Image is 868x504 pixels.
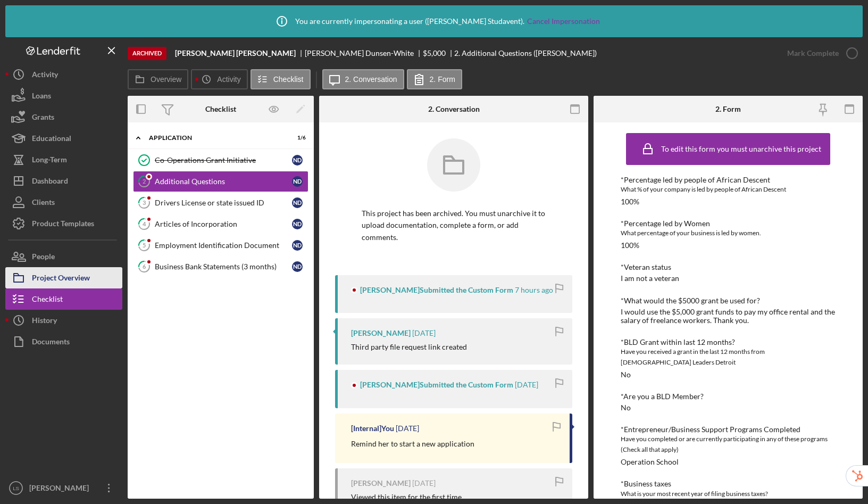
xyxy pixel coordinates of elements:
[5,310,122,331] button: History
[155,262,292,271] div: Business Bank Statements (3 months)
[143,178,146,185] tspan: 2
[360,286,513,294] div: [PERSON_NAME] Submitted the Custom Form
[715,105,741,113] div: 2. Form
[269,8,600,35] div: You are currently impersonating a user ( [PERSON_NAME] Studavent ).
[133,213,308,235] a: 4Articles of IncorporationND
[292,197,303,208] div: N D
[621,241,639,250] div: 100%
[292,240,303,251] div: N D
[412,329,436,337] time: 2025-10-06 23:23
[5,64,122,85] button: Activity
[32,106,54,130] div: Grants
[143,242,146,249] tspan: 5
[155,177,292,186] div: Additional Questions
[621,184,836,195] div: What % of your company is led by people of African Descent
[5,192,122,213] button: Clients
[32,246,55,270] div: People
[292,176,303,187] div: N D
[5,149,122,170] a: Long-Term
[423,48,446,57] span: $5,000
[191,69,247,89] button: Activity
[621,308,836,325] div: I would use the $5,000 grant funds to pay my office rental and the salary of freelance workers. T...
[621,458,679,466] div: Operation School
[5,213,122,234] button: Product Templates
[407,69,462,89] button: 2. Form
[430,75,455,84] label: 2. Form
[351,424,394,433] div: [Internal] You
[5,267,122,288] button: Project Overview
[5,106,122,128] button: Grants
[621,228,836,238] div: What percentage of your business is led by women.
[251,69,311,89] button: Checklist
[351,343,467,351] div: Third party file request link created
[32,85,51,109] div: Loans
[292,155,303,166] div: N D
[175,49,296,57] b: [PERSON_NAME] [PERSON_NAME]
[5,246,122,267] button: People
[351,438,474,450] p: Remind her to start a new application
[621,392,836,401] div: *Are you a BLD Member?
[322,69,404,89] button: 2. Conversation
[360,381,513,389] div: [PERSON_NAME] Submitted the Custom Form
[351,479,411,488] div: [PERSON_NAME]
[5,170,122,192] button: Dashboard
[515,286,553,294] time: 2025-10-07 16:33
[621,296,836,305] div: *What would the $5000 grant be used for?
[5,128,122,149] button: Educational
[155,156,292,164] div: Co-Operations Grant Initiative
[143,220,146,227] tspan: 4
[217,75,240,84] label: Activity
[5,477,122,499] button: LS[PERSON_NAME]
[621,176,836,184] div: *Percentage led by people of African Descent
[292,261,303,272] div: N D
[621,219,836,228] div: *Percentage led by Women
[428,105,480,113] div: 2. Conversation
[396,424,419,433] time: 2025-10-06 16:44
[149,135,279,141] div: Application
[454,49,597,57] div: 2. Additional Questions ([PERSON_NAME])
[621,434,836,455] div: Have you completed or are currently participating in any of these programs (Check all that apply)
[621,480,836,488] div: *Business taxes
[128,47,166,60] div: Archived
[32,170,68,194] div: Dashboard
[151,75,181,84] label: Overview
[621,346,836,368] div: Have you received a grant in the last 12 months from [DEMOGRAPHIC_DATA] Leaders Detroit
[32,310,57,334] div: History
[32,192,55,216] div: Clients
[143,263,146,270] tspan: 6
[32,213,94,237] div: Product Templates
[292,219,303,229] div: N D
[621,263,836,271] div: *Veteran status
[205,105,236,113] div: Checklist
[32,128,71,152] div: Educational
[13,485,19,491] text: LS
[621,197,639,206] div: 100%
[155,241,292,250] div: Employment Identification Document
[128,69,188,89] button: Overview
[5,85,122,106] button: Loans
[661,145,821,153] div: To edit this form you must unarchive this project
[777,43,863,64] button: Mark Complete
[5,331,122,352] button: Documents
[5,288,122,310] button: Checklist
[32,267,90,291] div: Project Overview
[362,208,546,243] p: This project has been archived. You must unarchive it to upload documentation, complete a form, o...
[621,338,836,346] div: *BLD Grant within last 12 months?
[27,477,96,501] div: [PERSON_NAME]
[305,49,423,57] div: [PERSON_NAME] Dunsen-White
[412,479,436,488] time: 2025-10-06 15:21
[351,493,463,501] div: Viewed this item for the first time.
[515,381,538,389] time: 2025-10-06 23:22
[32,288,63,312] div: Checklist
[133,235,308,256] a: 5Employment Identification DocumentND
